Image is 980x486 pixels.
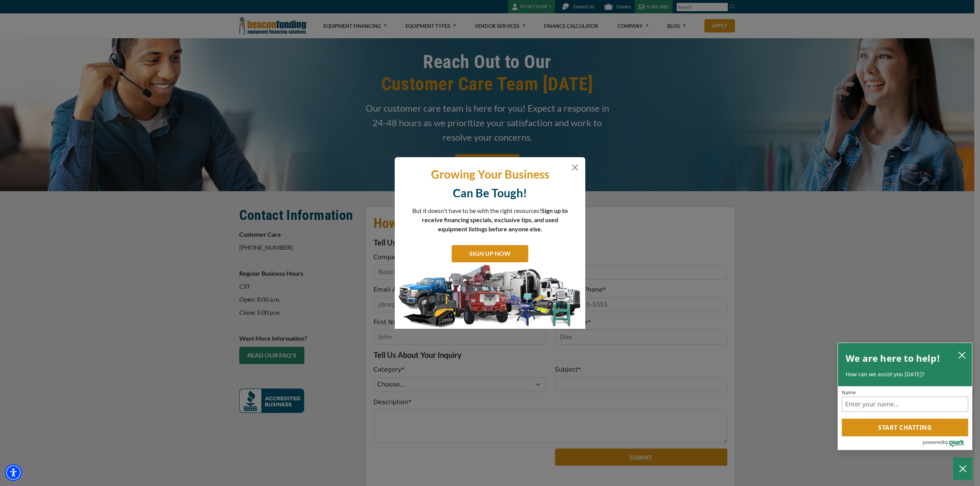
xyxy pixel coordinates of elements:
[956,349,968,360] button: close chatbox
[923,437,942,447] span: powered
[943,437,948,447] span: by
[570,163,580,172] button: Close
[842,397,968,412] input: Name
[5,464,22,481] div: Accessibility Menu
[923,437,972,450] a: Powered by Olark
[412,206,568,234] p: But it doesn't have to be with the right resources!
[953,457,972,480] button: Close Chatbox
[842,390,968,395] label: Name
[395,264,585,329] img: subscribe-modal.jpg
[400,167,580,182] p: Growing Your Business
[838,343,972,450] div: olark chatbox
[452,245,528,262] a: SIGN UP NOW
[400,185,580,200] p: Can Be Tough!
[422,207,568,232] span: Sign up to receive financing specials, exclusive tips, and used equipment listings before anyone ...
[842,419,968,436] button: Start chatting
[846,351,940,366] h2: We are here to help!
[846,371,964,378] p: How can we assist you [DATE]?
